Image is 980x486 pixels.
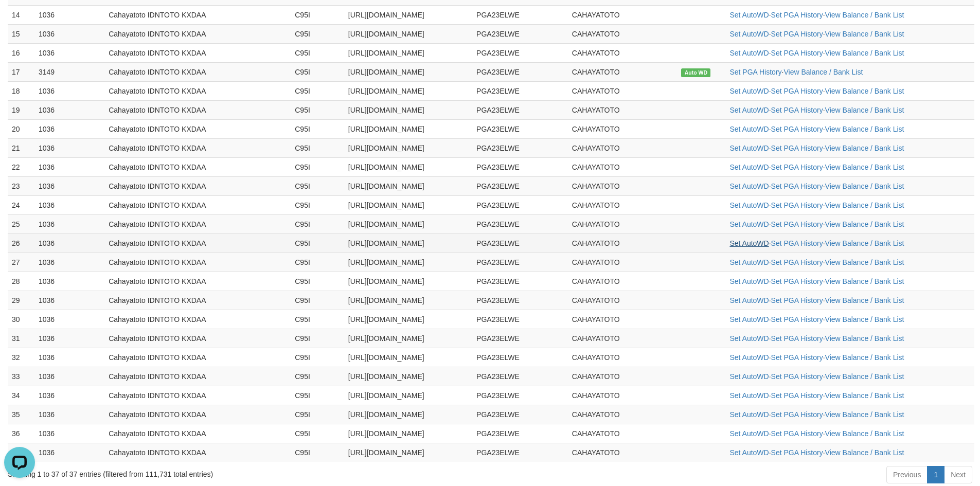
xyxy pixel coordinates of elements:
[291,5,344,24] td: C95I
[568,443,678,462] td: CAHAYATOTO
[34,24,104,43] td: 1036
[771,201,823,209] a: Set PGA History
[729,391,771,400] span: ·
[344,24,472,43] td: [URL][DOMAIN_NAME]
[472,233,568,253] td: PGA23ELWE
[8,24,34,43] td: 15
[771,239,823,247] a: Set PGA History
[771,30,825,38] span: ·
[568,386,678,405] td: CAHAYATOTO
[783,68,863,76] a: View Balance / Bank List
[34,291,104,310] td: 1036
[34,310,104,329] td: 1036
[825,277,904,285] a: View Balance / Bank List
[729,11,769,19] a: Set AutoWD
[729,239,771,247] span: ·
[729,163,771,171] span: ·
[104,386,291,405] td: Cahayatoto IDNTOTO KXDAA
[104,176,291,195] td: Cahayatoto IDNTOTO KXDAA
[8,214,34,233] td: 25
[771,353,823,362] a: Set PGA History
[729,201,771,209] span: ·
[472,348,568,367] td: PGA23ELWE
[771,125,825,133] span: ·
[771,220,825,228] span: ·
[825,429,904,438] a: View Balance / Bank List
[729,106,771,114] span: ·
[771,182,825,190] span: ·
[8,272,34,291] td: 28
[472,119,568,138] td: PGA23ELWE
[344,272,472,291] td: [URL][DOMAIN_NAME]
[568,195,678,214] td: CAHAYATOTO
[291,81,344,100] td: C95I
[472,253,568,272] td: PGA23ELWE
[568,157,678,176] td: CAHAYATOTO
[472,272,568,291] td: PGA23ELWE
[291,443,344,462] td: C95I
[568,62,678,81] td: CAHAYATOTO
[291,310,344,329] td: C95I
[8,100,34,119] td: 19
[291,329,344,348] td: C95I
[34,405,104,424] td: 1036
[104,424,291,443] td: Cahayatoto IDNTOTO KXDAA
[825,106,904,114] a: View Balance / Bank List
[104,214,291,233] td: Cahayatoto IDNTOTO KXDAA
[771,353,825,362] span: ·
[568,138,678,157] td: CAHAYATOTO
[771,277,823,285] a: Set PGA History
[729,296,769,304] a: Set AutoWD
[291,348,344,367] td: C95I
[472,443,568,462] td: PGA23ELWE
[104,233,291,253] td: Cahayatoto IDNTOTO KXDAA
[729,277,771,285] span: ·
[34,272,104,291] td: 1036
[291,43,344,62] td: C95I
[34,253,104,272] td: 1036
[344,386,472,405] td: [URL][DOMAIN_NAME]
[771,49,823,57] a: Set PGA History
[771,106,825,114] span: ·
[681,68,710,77] span: Auto WD
[291,253,344,272] td: C95I
[729,125,769,133] a: Set AutoWD
[344,405,472,424] td: [URL][DOMAIN_NAME]
[771,163,825,171] span: ·
[344,443,472,462] td: [URL][DOMAIN_NAME]
[34,386,104,405] td: 1036
[729,410,769,419] a: Set AutoWD
[344,100,472,119] td: [URL][DOMAIN_NAME]
[825,353,904,362] a: View Balance / Bank List
[104,157,291,176] td: Cahayatoto IDNTOTO KXDAA
[8,157,34,176] td: 22
[568,291,678,310] td: CAHAYATOTO
[104,405,291,424] td: Cahayatoto IDNTOTO KXDAA
[8,405,34,424] td: 35
[729,334,771,343] span: ·
[8,81,34,100] td: 18
[825,87,904,95] a: View Balance / Bank List
[8,5,34,24] td: 14
[771,163,823,171] a: Set PGA History
[729,334,769,343] a: Set AutoWD
[104,310,291,329] td: Cahayatoto IDNTOTO KXDAA
[8,138,34,157] td: 21
[344,348,472,367] td: [URL][DOMAIN_NAME]
[729,429,771,438] span: ·
[344,176,472,195] td: [URL][DOMAIN_NAME]
[34,119,104,138] td: 1036
[104,272,291,291] td: Cahayatoto IDNTOTO KXDAA
[8,253,34,272] td: 27
[291,291,344,310] td: C95I
[886,466,928,483] a: Previous
[104,62,291,81] td: Cahayatoto IDNTOTO KXDAA
[8,424,34,443] td: 36
[771,429,823,438] a: Set PGA History
[729,353,769,362] a: Set AutoWD
[729,258,771,266] span: ·
[729,49,771,57] span: ·
[344,157,472,176] td: [URL][DOMAIN_NAME]
[344,5,472,24] td: [URL][DOMAIN_NAME]
[729,372,771,381] span: ·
